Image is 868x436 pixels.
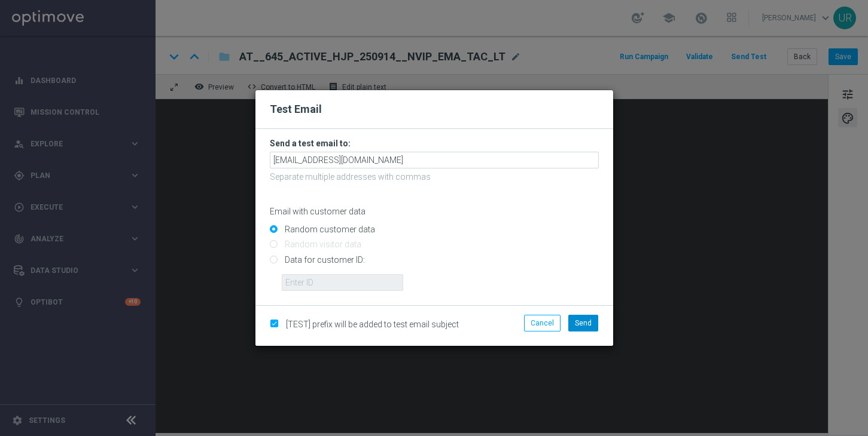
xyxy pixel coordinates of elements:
[282,224,375,235] label: Random customer data
[270,206,599,217] p: Email with customer data
[270,138,599,149] h3: Send a test email to:
[286,320,459,329] span: [TEST] prefix will be added to test email subject
[568,315,598,331] button: Send
[524,315,561,331] button: Cancel
[270,171,599,182] p: Separate multiple addresses with commas
[575,319,592,327] span: Send
[270,102,599,116] h2: Test Email
[282,274,403,291] input: Enter ID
